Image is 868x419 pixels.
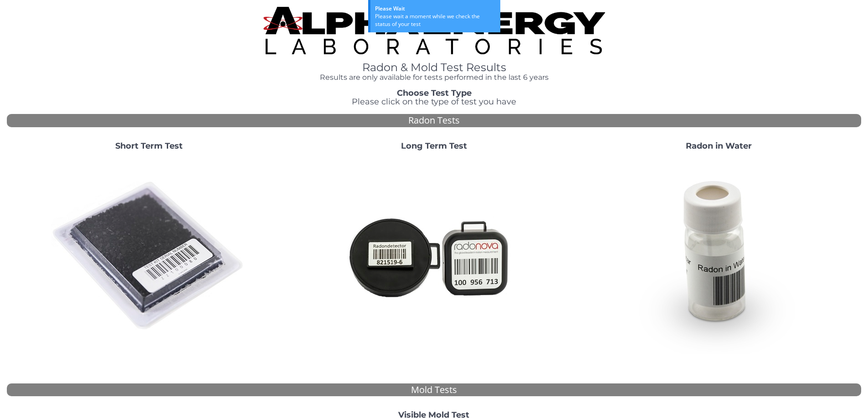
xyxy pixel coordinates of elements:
strong: Choose Test Type [397,88,472,98]
span: Please click on the type of test you have [352,97,516,107]
strong: Long Term Test [401,141,467,151]
strong: Radon in Water [686,141,752,151]
img: RadoninWater.jpg [621,158,817,354]
img: TightCrop.jpg [263,7,605,54]
div: Please Wait [375,5,496,12]
strong: Short Term Test [115,141,183,151]
img: Radtrak2vsRadtrak3.jpg [336,158,532,354]
div: Mold Tests [7,383,861,397]
h4: Results are only available for tests performed in the last 6 years [263,73,605,82]
h1: Radon & Mold Test Results [263,62,605,73]
div: Radon Tests [7,114,861,127]
div: Please wait a moment while we check the status of your test [375,12,496,28]
img: ShortTerm.jpg [51,158,247,354]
